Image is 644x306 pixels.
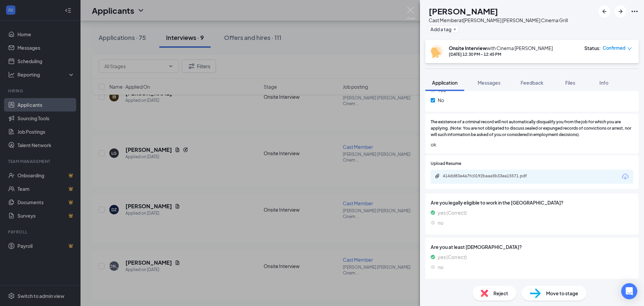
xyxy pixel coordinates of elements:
[443,173,537,179] div: 414dd83e4a7fc0192baaa5b33ea15571.pdf
[621,173,629,181] svg: Download
[431,141,633,148] span: ok
[438,263,443,271] span: no
[431,243,633,251] span: Are you at least [DEMOGRAPHIC_DATA]?
[431,119,633,138] span: The existence of a criminal record will not automatically disqualify you from the job for which y...
[621,283,637,299] div: Open Intercom Messenger
[599,80,608,86] span: Info
[616,7,625,15] svg: ArrowRight
[449,45,553,51] div: with Cinema [PERSON_NAME]
[431,161,461,167] span: Upload Resume
[453,27,457,31] svg: Plus
[435,173,440,179] svg: Paperclip
[600,7,608,15] svg: ArrowLeftNew
[584,45,601,51] div: Status :
[598,5,610,17] button: ArrowLeftNew
[438,96,444,104] span: No
[493,290,508,297] span: Reject
[429,17,568,24] div: Cast Member at [PERSON_NAME] [PERSON_NAME] Cinema Grill
[449,45,487,51] b: Onsite Interview
[546,290,578,297] span: Move to stage
[565,80,575,86] span: Files
[631,7,639,15] svg: Ellipses
[429,26,459,33] button: PlusAdd a tag
[449,51,553,57] div: [DATE] 12:30 PM - 12:45 PM
[478,80,500,86] span: Messages
[435,173,543,180] a: Paperclip414dd83e4a7fc0192baaa5b33ea15571.pdf
[438,219,443,226] span: no
[432,80,458,86] span: Application
[438,209,467,216] span: yes (Correct)
[521,80,543,86] span: Feedback
[603,45,626,51] span: Confirmed
[438,253,467,261] span: yes (Correct)
[429,5,498,17] h1: [PERSON_NAME]
[614,5,627,17] button: ArrowRight
[627,46,632,51] span: down
[431,199,633,206] span: Are you legally eligible to work in the [GEOGRAPHIC_DATA]?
